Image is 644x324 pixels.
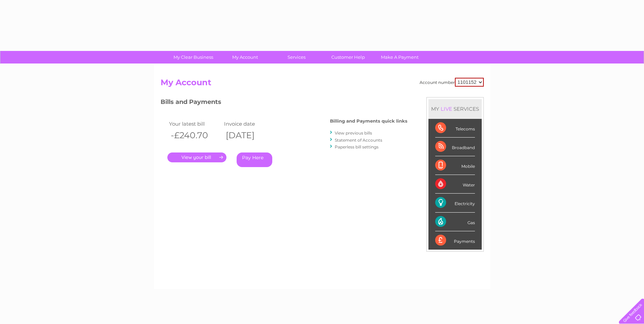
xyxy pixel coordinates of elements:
th: -£240.70 [167,128,223,142]
div: Payments [435,231,475,250]
div: Electricity [435,194,475,212]
div: LIVE [439,106,454,112]
td: Invoice date [222,119,278,128]
a: Paperless bill settings [335,144,379,149]
a: View previous bills [335,130,372,136]
a: Statement of Accounts [335,138,382,143]
div: Account number [420,78,484,87]
h2: My Account [161,78,484,91]
div: Water [435,175,475,194]
div: MY SERVICES [428,99,482,119]
a: . [167,152,226,162]
div: Broadband [435,138,475,156]
td: Your latest bill [167,119,223,128]
div: Telecoms [435,119,475,138]
h4: Billing and Payments quick links [330,119,407,124]
a: My Account [217,51,273,64]
a: Services [269,51,325,64]
a: Pay Here [237,152,272,167]
a: Customer Help [320,51,376,64]
th: [DATE] [222,128,278,142]
a: My Clear Business [165,51,221,64]
a: Make A Payment [372,51,428,64]
h3: Bills and Payments [161,97,407,109]
div: Mobile [435,156,475,175]
div: Gas [435,213,475,231]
